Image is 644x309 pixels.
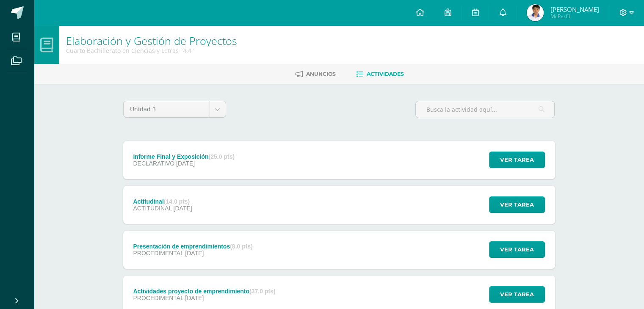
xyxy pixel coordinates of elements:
[185,250,204,257] span: [DATE]
[489,286,545,303] button: Ver tarea
[489,196,545,213] button: Ver tarea
[550,13,599,20] span: Mi Perfil
[356,67,404,81] a: Actividades
[500,197,534,212] span: Ver tarea
[133,243,252,250] div: Presentación de emprendimientos
[500,152,534,168] span: Ver tarea
[130,101,203,117] span: Unidad 3
[249,288,275,295] strong: (37.0 pts)
[489,241,545,258] button: Ver tarea
[124,101,226,117] a: Unidad 3
[66,33,237,48] a: Elaboración y Gestión de Proyectos
[209,153,235,160] strong: (25.0 pts)
[306,71,336,77] span: Anuncios
[133,250,183,257] span: PROCEDIMENTAL
[176,160,195,167] span: [DATE]
[295,67,336,81] a: Anuncios
[416,101,554,118] input: Busca la actividad aquí...
[367,71,404,77] span: Actividades
[133,288,275,295] div: Actividades proyecto de emprendimiento
[500,287,534,302] span: Ver tarea
[230,243,253,250] strong: (8.0 pts)
[164,198,190,205] strong: (14.0 pts)
[174,205,192,212] span: [DATE]
[133,153,235,160] div: Informe Final y Exposición
[133,160,174,167] span: DECLARATIVO
[500,242,534,257] span: Ver tarea
[550,5,599,14] span: [PERSON_NAME]
[185,295,204,301] span: [DATE]
[489,152,545,168] button: Ver tarea
[66,35,237,47] h1: Elaboración y Gestión de Proyectos
[527,4,544,21] img: e1452881eee4047204c5bfab49ceb0f5.png
[66,47,237,55] div: Cuarto Bachillerato en Ciencias y Letras '4.4'
[133,205,171,212] span: ACTITUDINAL
[133,295,183,301] span: PROCEDIMENTAL
[133,198,192,205] div: Actitudinal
